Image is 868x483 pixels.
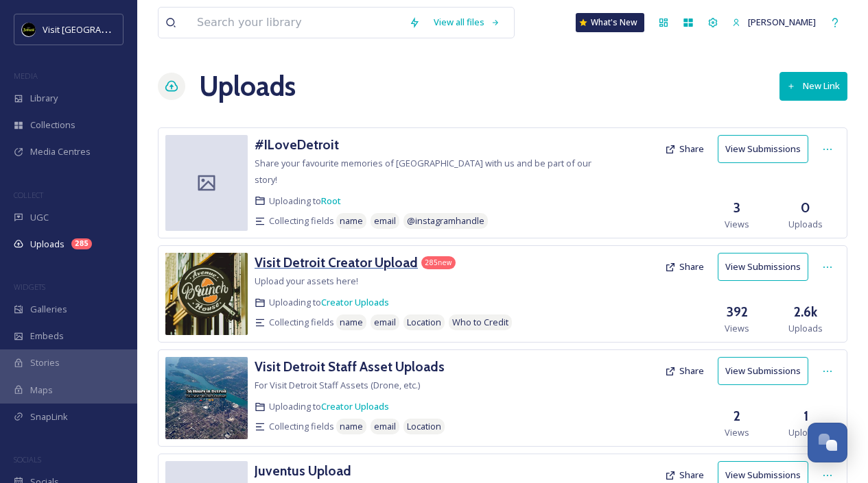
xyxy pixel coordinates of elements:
[43,23,149,36] span: Visit [GEOGRAPHIC_DATA]
[14,454,41,465] span: SOCIALS
[374,420,396,433] span: email
[718,135,815,163] a: View Submissions
[808,423,847,462] button: Open Chat
[269,296,389,309] span: Uploading to
[718,357,808,385] button: View Submissions
[255,358,445,375] h3: Visit Detroit Staff Asset Uploads
[427,9,507,36] a: View all files
[725,426,749,439] span: Views
[14,282,45,292] span: WIDGETS
[340,316,363,329] span: name
[779,72,847,100] button: New Link
[30,211,49,224] span: UGC
[794,302,817,322] h3: 2.6k
[734,198,740,218] h3: 3
[421,256,456,269] div: 285 new
[321,296,389,308] a: Creator Uploads
[407,214,484,227] span: @instagramhandle
[30,238,64,251] span: Uploads
[340,420,363,433] span: name
[30,356,60,369] span: Stories
[14,190,43,200] span: COLLECT
[269,420,334,433] span: Collecting fields
[407,420,441,433] span: Location
[788,322,823,335] span: Uploads
[199,66,296,107] a: Uploads
[165,357,248,439] img: 686af7d2-e0c3-43fa-9e27-0a04636953d4.jpg
[804,406,808,426] h3: 1
[452,316,508,329] span: Who to Credit
[165,253,248,335] img: 4911f8d7-9fee-4652-9761-6b1a3928c13c.jpg
[718,135,808,163] button: View Submissions
[30,330,64,343] span: Embeds
[30,145,91,158] span: Media Centres
[30,303,67,316] span: Galleries
[718,253,808,281] button: View Submissions
[801,198,810,218] h3: 0
[374,214,396,227] span: email
[30,410,68,423] span: SnapLink
[788,218,823,231] span: Uploads
[269,400,389,413] span: Uploading to
[255,157,591,186] span: Share your favourite memories of [GEOGRAPHIC_DATA] with us and be part of our story!
[340,214,363,227] span: name
[255,379,420,391] span: For Visit Detroit Staff Assets (Drone, etc.)
[255,275,358,287] span: Upload your assets here!
[255,357,445,377] a: Visit Detroit Staff Asset Uploads
[718,253,815,281] a: View Submissions
[255,135,339,155] a: #ILoveDetroit
[30,119,75,132] span: Collections
[269,316,334,329] span: Collecting fields
[748,16,816,28] span: [PERSON_NAME]
[725,218,749,231] span: Views
[725,322,749,335] span: Views
[374,316,396,329] span: email
[734,406,740,426] h3: 2
[269,214,334,227] span: Collecting fields
[788,426,823,439] span: Uploads
[321,400,389,412] a: Creator Uploads
[718,357,815,385] a: View Submissions
[725,9,823,36] a: [PERSON_NAME]
[30,92,58,105] span: Library
[576,13,644,32] a: What's New
[14,71,38,81] span: MEDIA
[190,8,402,38] input: Search your library
[658,358,711,384] button: Share
[255,254,418,271] h3: Visit Detroit Creator Upload
[255,253,418,273] a: Visit Detroit Creator Upload
[658,253,711,280] button: Share
[22,23,36,36] img: VISIT%20DETROIT%20LOGO%20-%20BLACK%20BACKGROUND.png
[255,462,351,479] h3: Juventus Upload
[30,384,53,397] span: Maps
[727,302,748,322] h3: 392
[71,238,92,249] div: 285
[269,195,341,208] span: Uploading to
[255,136,339,153] h3: #ILoveDetroit
[321,195,341,207] a: Root
[255,461,351,481] a: Juventus Upload
[658,136,711,162] button: Share
[407,316,441,329] span: Location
